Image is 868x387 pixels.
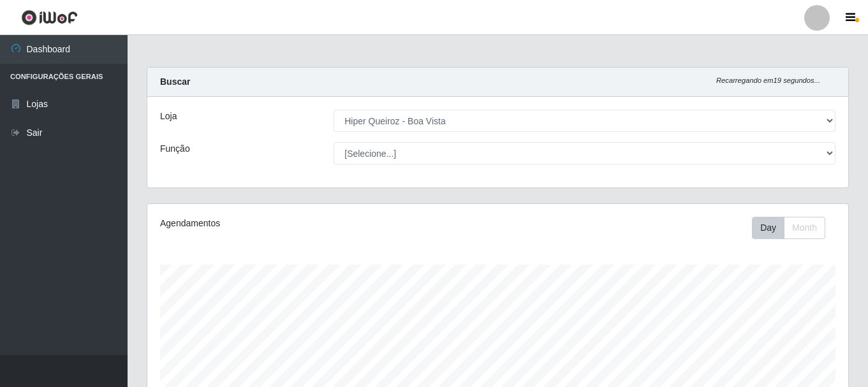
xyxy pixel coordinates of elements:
[716,77,820,84] i: Recarregando em 19 segundos...
[752,217,784,239] button: Day
[784,217,825,239] button: Month
[160,110,177,123] label: Loja
[752,217,825,239] div: First group
[160,142,190,156] label: Função
[752,217,835,239] div: Toolbar with button groups
[21,10,78,26] img: CoreUI Logo
[160,217,430,230] div: Agendamentos
[160,77,190,87] strong: Buscar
